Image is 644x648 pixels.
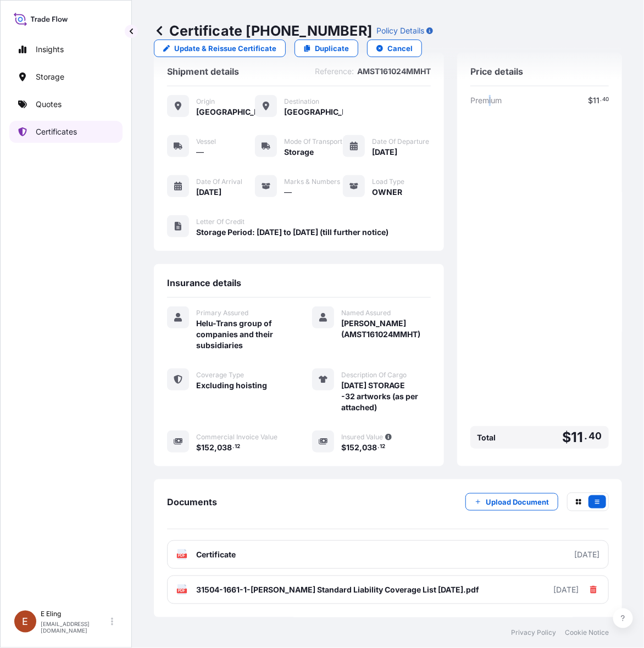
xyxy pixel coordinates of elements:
span: , [214,444,217,451]
span: Primary Assured [196,309,248,317]
p: Update & Reissue Certificate [174,43,276,54]
p: E Eling [41,610,109,618]
a: Duplicate [295,40,358,57]
span: 152 [201,444,214,451]
span: Date of Arrival [196,177,242,186]
span: 40 [602,98,609,102]
span: . [232,445,234,449]
p: Certificates [36,126,77,137]
span: . [600,98,602,102]
p: Insights [36,44,64,55]
span: , [359,444,362,451]
span: Premium [470,95,502,106]
span: . [585,433,588,439]
div: [DATE] [574,549,599,560]
span: Certificate [196,549,236,560]
div: [DATE] [553,584,579,595]
span: 038 [217,444,232,451]
a: Privacy Policy [511,628,556,637]
span: 31504-1661-1-[PERSON_NAME] Standard Liability Coverage List [DATE].pdf [196,584,479,595]
span: 12 [380,445,385,449]
span: 11 [593,97,599,104]
span: Storage [284,147,314,158]
span: [GEOGRAPHIC_DATA] [284,107,343,118]
span: Origin [196,97,215,106]
a: Insights [9,38,123,60]
span: Documents [167,496,217,507]
span: $ [341,444,346,451]
span: [DATE] STORAGE -32 artworks (as per attached) [341,380,431,413]
p: Policy Details [376,25,424,36]
text: PDF [179,589,186,593]
span: Insured Value [341,433,383,442]
p: Certificate [PHONE_NUMBER] [154,22,372,40]
a: Cookie Notice [565,628,609,637]
span: Description Of Cargo [341,371,407,379]
span: Marks & Numbers [284,177,340,186]
span: 152 [346,444,359,451]
span: [GEOGRAPHIC_DATA] [196,107,255,118]
span: Mode of Transport [284,137,342,146]
a: PDF31504-1661-1-[PERSON_NAME] Standard Liability Coverage List [DATE].pdf[DATE] [167,576,609,604]
span: Named Assured [341,309,391,317]
span: Excluding hoisting [196,380,267,391]
span: Date of Departure [372,137,429,146]
span: Vessel [196,137,216,146]
span: $ [562,431,571,444]
span: [DATE] [372,147,397,158]
button: Cancel [367,40,422,57]
span: $ [196,444,201,451]
span: Coverage Type [196,371,244,379]
p: Upload Document [486,496,549,507]
span: OWNER [372,187,402,198]
a: Storage [9,66,123,88]
p: Duplicate [315,43,349,54]
span: Insurance details [167,277,241,288]
span: Total [477,432,496,443]
span: Load Type [372,177,404,186]
p: Storage [36,71,64,82]
span: [DATE] [196,187,221,198]
span: $ [588,97,593,104]
span: Letter of Credit [196,217,245,226]
p: [EMAIL_ADDRESS][DOMAIN_NAME] [41,621,109,634]
button: Upload Document [465,493,558,511]
span: E [23,616,29,627]
a: Update & Reissue Certificate [154,40,286,57]
a: PDFCertificate[DATE] [167,540,609,569]
span: [PERSON_NAME] (AMST161024MMHT) [341,318,431,340]
span: 11 [571,431,583,444]
span: Destination [284,97,319,106]
span: 12 [235,445,240,449]
span: Commercial Invoice Value [196,433,277,442]
span: Helu-Trans group of companies and their subsidiaries [196,318,286,351]
span: — [196,147,204,158]
span: 038 [362,444,377,451]
text: PDF [179,554,186,558]
p: Cancel [387,43,413,54]
a: Quotes [9,93,123,115]
p: Quotes [36,99,62,110]
span: 40 [589,433,602,439]
a: Certificates [9,121,123,143]
span: — [284,187,292,198]
span: Storage Period: [DATE] to [DATE] (till further notice) [196,227,388,238]
span: . [377,445,379,449]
